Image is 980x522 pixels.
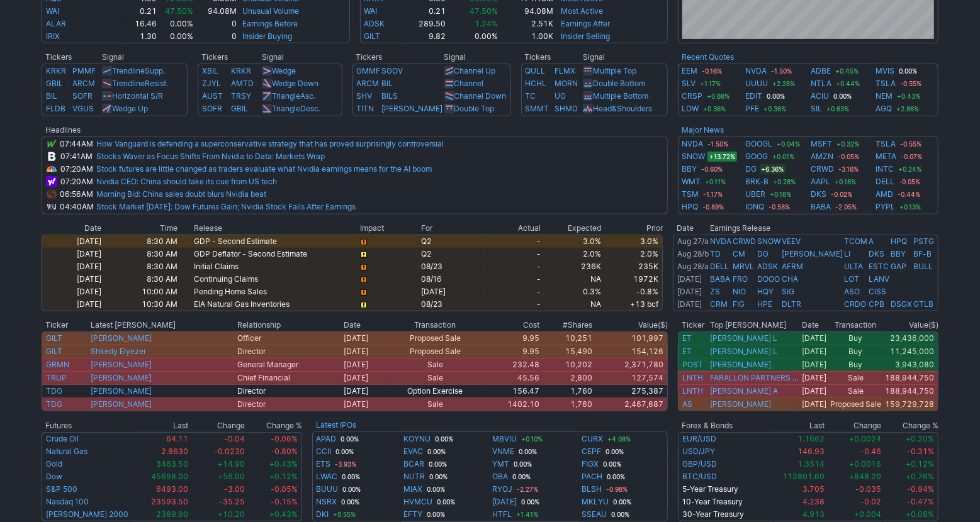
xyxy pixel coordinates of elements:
[582,496,609,508] a: MKLYU
[526,79,547,88] a: HCHL
[811,175,830,188] a: AAPL
[444,51,511,64] th: Signal
[710,262,729,271] a: DELL
[899,79,924,89] span: -0.55%
[811,163,834,175] a: CRWD
[898,177,923,187] span: -0.05%
[521,51,583,64] th: Tickers
[682,188,699,201] a: TSM
[316,420,356,430] a: Latest IPOs
[72,91,93,101] a: SOFR
[194,5,237,18] td: 94.08M
[96,139,444,148] a: How Vanguard is defending a superconservative strategy that has proved surprisingly controversial
[364,31,381,41] a: GILT
[869,287,886,296] a: CISS
[896,91,923,101] span: +0.43%
[682,125,724,135] b: Major News
[382,66,403,75] a: SGOV
[701,189,724,199] span: -1.17%
[498,30,554,43] td: 1.00K
[811,201,831,213] a: BABA
[682,138,703,150] a: NVDA
[707,152,737,162] span: +13.72%
[72,104,94,113] a: VGUS
[782,299,801,309] a: DLTR
[733,262,754,271] a: MRVL
[582,508,607,521] a: SSEAU
[913,249,932,258] a: BF-B
[242,31,292,41] a: Insider Buying
[698,79,723,89] span: +1.17%
[123,18,157,30] td: 16.46
[682,77,696,90] a: SLV
[593,104,652,113] a: Head&Shoulders
[91,399,152,409] a: [PERSON_NAME]
[710,236,731,246] a: NVDA
[364,19,385,28] a: ADSK
[582,470,602,483] a: PACH
[677,274,702,284] a: [DATE]
[710,360,771,370] a: [PERSON_NAME]
[357,79,380,88] a: ARCM
[710,299,728,309] a: CRM
[733,274,748,284] a: FRO
[46,373,67,382] a: TRUP
[123,5,157,18] td: 0.21
[454,104,495,113] a: Double Top
[891,262,906,271] a: GAP
[231,79,254,88] a: AMTD
[498,18,554,30] td: 2.51K
[101,51,187,64] th: Signal
[46,31,60,41] a: IRIX
[272,91,315,101] a: TriangleAsc.
[836,152,861,162] span: -0.05%
[58,150,96,163] td: 07:41AM
[364,6,378,16] a: WAI
[746,188,766,201] a: UBER
[91,373,152,382] a: [PERSON_NAME]
[357,66,381,75] a: GMMF
[710,373,799,383] a: FARALLON PARTNERS L L C/CA
[231,104,248,113] a: GBIL
[767,202,792,212] span: -0.58%
[746,150,769,163] a: GOOG
[403,470,425,483] a: NUTR
[58,201,96,214] td: 04:40AM
[710,274,730,284] a: BABA
[526,66,546,75] a: QULL
[757,274,780,284] a: DOOO
[782,274,798,284] a: CHA
[46,399,62,409] a: TDG
[555,79,578,88] a: MORN
[710,399,771,409] a: [PERSON_NAME]
[46,484,77,494] a: S&P 500
[58,188,96,201] td: 06:56AM
[493,470,509,483] a: OBA
[782,262,803,271] a: AFRM
[157,18,194,30] td: 0.00%
[898,66,920,76] span: 0.00%
[272,66,296,75] a: Wedge
[682,447,715,456] a: USD/JPY
[876,138,896,150] a: TSLA
[231,91,251,101] a: TRSY
[876,201,896,213] a: PYPL
[112,79,168,88] a: TrendlineResist.
[876,175,895,188] a: DELL
[913,262,933,271] a: BULL
[682,386,703,396] a: LNTH
[58,175,96,188] td: 07:20AM
[316,445,331,458] a: CCII
[46,91,57,101] a: BIL
[454,79,484,88] a: Channel
[772,177,798,187] span: +0.28%
[493,445,515,458] a: VNME
[58,163,96,175] td: 07:20AM
[733,249,745,258] a: CM
[582,445,601,458] a: CEPF
[897,164,924,174] span: +0.24%
[96,164,432,174] a: Stock futures are little changed as traders evaluate what Nvidia earnings means for the AI boom
[593,91,648,101] a: Multiple Bottom
[677,299,702,309] a: [DATE]
[123,30,157,43] td: 1.30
